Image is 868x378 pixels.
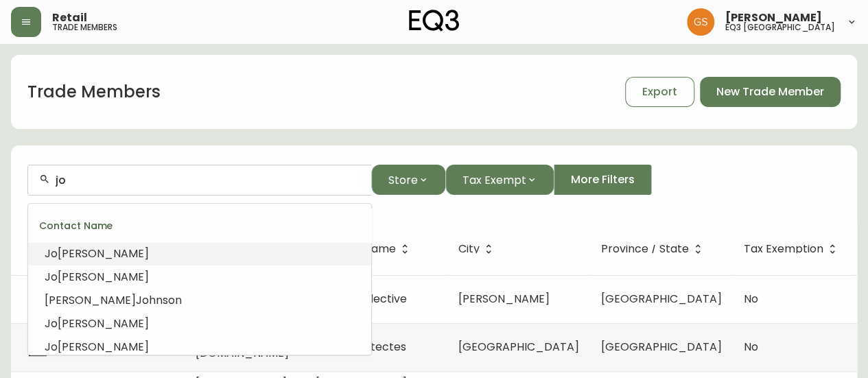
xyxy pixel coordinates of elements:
[136,292,149,308] span: Jo
[45,292,136,308] span: [PERSON_NAME]
[744,245,823,253] span: Tax Exemption
[149,292,182,308] span: hnson
[58,339,149,355] span: [PERSON_NAME]
[45,316,58,331] span: Jo
[601,245,689,253] span: Province / State
[58,316,149,331] span: [PERSON_NAME]
[371,165,445,195] button: Store
[601,339,722,355] span: [GEOGRAPHIC_DATA]
[687,8,714,36] img: 6b403d9c54a9a0c30f681d41f5fc2571
[554,165,652,195] button: More Filters
[27,80,161,104] h1: Trade Members
[45,339,58,355] span: Jo
[625,77,694,107] button: Export
[700,77,841,107] button: New Trade Member
[52,23,117,32] h5: trade members
[52,12,87,23] span: Retail
[56,174,360,187] input: Search
[45,246,58,261] span: Jo
[601,291,722,307] span: [GEOGRAPHIC_DATA]
[601,243,707,255] span: Province / State
[409,10,460,32] img: logo
[744,243,841,255] span: Tax Exemption
[642,84,677,99] span: Export
[458,291,550,307] span: [PERSON_NAME]
[388,172,418,189] span: Store
[58,246,149,261] span: [PERSON_NAME]
[725,23,835,32] h5: eq3 [GEOGRAPHIC_DATA]
[725,12,822,23] span: [PERSON_NAME]
[445,165,554,195] button: Tax Exempt
[458,339,579,355] span: [GEOGRAPHIC_DATA]
[716,84,824,99] span: New Trade Member
[458,245,480,253] span: City
[744,291,758,307] span: No
[571,172,635,187] span: More Filters
[45,269,58,285] span: Jo
[458,243,497,255] span: City
[28,209,371,242] div: Contact Name
[462,172,526,189] span: Tax Exempt
[58,269,149,285] span: [PERSON_NAME]
[744,339,758,355] span: No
